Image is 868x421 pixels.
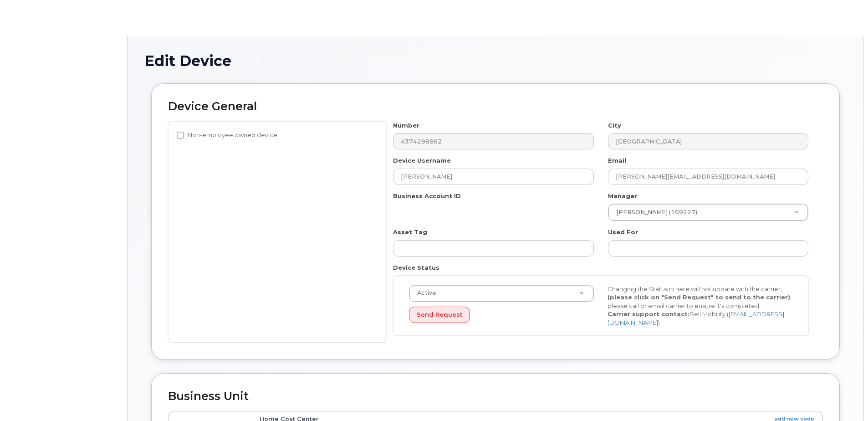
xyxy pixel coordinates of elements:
[393,156,451,165] label: Device Username
[177,132,184,139] input: Non-employee owned device
[608,192,637,200] label: Manager
[601,285,799,327] div: Changing the Status in here will not update with the carrier, , please call or email carrier to e...
[608,228,638,236] label: Used For
[608,310,784,326] a: [EMAIL_ADDRESS][DOMAIN_NAME]
[409,307,470,323] button: Send Request
[393,121,419,130] label: Number
[393,263,439,272] label: Device Status
[177,130,277,141] label: Non-employee owned device
[608,156,626,165] label: Email
[611,208,697,216] span: [PERSON_NAME] (169227)
[393,192,461,200] label: Business Account ID
[168,390,823,403] h2: Business Unit
[168,100,823,113] h2: Device General
[409,285,593,302] a: Active
[608,204,808,221] a: [PERSON_NAME] (169227)
[144,53,847,69] h1: Edit Device
[393,228,427,236] label: Asset Tag
[608,121,621,130] label: City
[412,289,436,297] span: Active
[608,293,790,301] strong: (please click on "Send Request" to send to the carrier)
[608,310,689,318] strong: Carrier support contact:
